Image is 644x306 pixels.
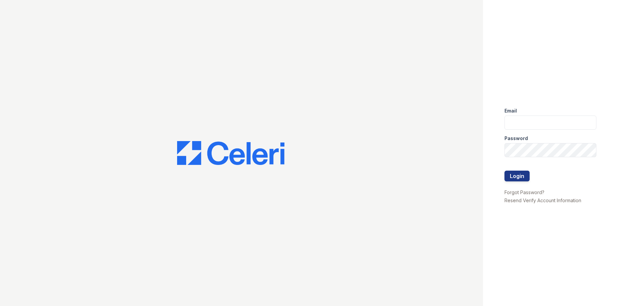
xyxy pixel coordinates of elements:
[504,107,517,114] label: Email
[177,141,284,165] img: CE_Logo_Blue-a8612792a0a2168367f1c8372b55b34899dd931a85d93a1a3d3e32e68fde9ad4.png
[504,189,544,195] a: Forgot Password?
[504,198,581,203] a: Resend Verify Account Information
[504,171,530,181] button: Login
[504,135,528,142] label: Password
